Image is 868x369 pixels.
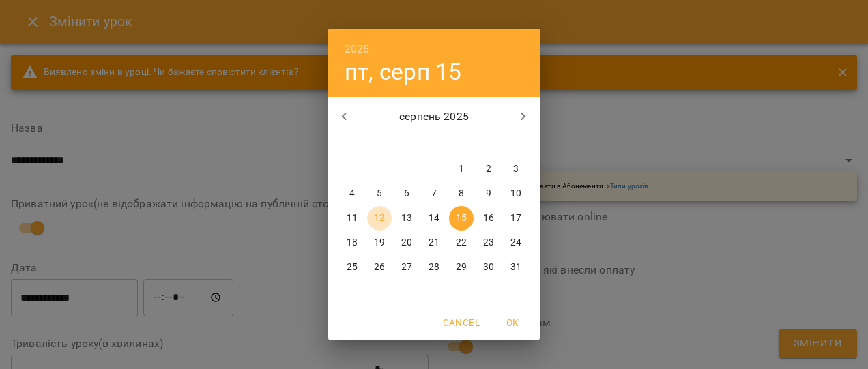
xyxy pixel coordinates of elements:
[504,136,528,150] span: нд
[394,181,419,206] button: 6
[422,255,446,280] button: 28
[486,187,491,201] p: 9
[394,255,419,280] button: 27
[374,261,385,274] p: 26
[456,211,467,225] p: 15
[496,314,529,331] span: OK
[367,255,392,280] button: 26
[347,261,358,274] p: 25
[394,231,419,255] button: 20
[476,255,501,280] button: 30
[367,136,392,150] span: вт
[367,206,392,231] button: 12
[429,261,439,274] p: 28
[340,231,364,255] button: 18
[394,136,419,150] span: ср
[394,206,419,231] button: 13
[449,255,474,280] button: 29
[510,187,521,201] p: 10
[345,58,462,86] button: пт, серп 15
[486,162,491,176] p: 2
[340,181,364,206] button: 4
[340,136,364,150] span: пн
[483,261,494,274] p: 30
[345,40,370,59] button: 2025
[449,136,474,150] span: пт
[401,211,412,225] p: 13
[367,181,392,206] button: 5
[347,211,358,225] p: 11
[401,261,412,274] p: 27
[422,231,446,255] button: 21
[449,231,474,255] button: 22
[510,211,521,225] p: 17
[340,255,364,280] button: 25
[476,231,501,255] button: 23
[459,162,464,176] p: 1
[377,187,382,201] p: 5
[422,206,446,231] button: 14
[504,255,528,280] button: 31
[513,162,519,176] p: 3
[347,236,358,250] p: 18
[429,211,439,225] p: 14
[367,231,392,255] button: 19
[449,206,474,231] button: 15
[504,157,528,181] button: 3
[456,236,467,250] p: 22
[504,231,528,255] button: 24
[510,236,521,250] p: 24
[449,157,474,181] button: 1
[476,206,501,231] button: 16
[422,181,446,206] button: 7
[476,181,501,206] button: 9
[422,136,446,150] span: чт
[456,261,467,274] p: 29
[476,136,501,150] span: сб
[491,310,534,335] button: OK
[510,261,521,274] p: 31
[437,310,485,335] button: Cancel
[504,206,528,231] button: 17
[476,157,501,181] button: 2
[404,187,409,201] p: 6
[443,314,480,331] span: Cancel
[459,187,464,201] p: 8
[504,181,528,206] button: 10
[340,206,364,231] button: 11
[483,211,494,225] p: 16
[374,236,385,250] p: 19
[429,236,439,250] p: 21
[401,236,412,250] p: 20
[449,181,474,206] button: 8
[349,187,355,201] p: 4
[431,187,437,201] p: 7
[361,108,508,125] p: серпень 2025
[374,211,385,225] p: 12
[483,236,494,250] p: 23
